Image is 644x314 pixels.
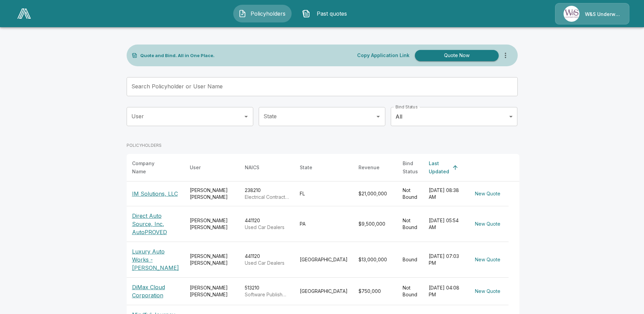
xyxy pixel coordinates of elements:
td: [DATE] 08:38 AM [423,181,467,206]
p: DiMax Cloud Corporation [132,283,179,299]
p: Quote and Bind. All in One Place. [140,53,215,58]
td: [DATE] 04:08 PM [423,278,467,305]
button: New Quote [472,218,503,230]
td: [GEOGRAPHIC_DATA] [294,242,353,278]
div: [PERSON_NAME] [PERSON_NAME] [190,253,234,266]
div: Last Updated [429,159,449,176]
button: New Quote [472,188,503,200]
td: PA [294,206,353,242]
div: 513210 [245,284,289,298]
td: Not Bound [397,206,423,242]
button: Past quotes IconPast quotes [297,5,355,22]
td: Bound [397,242,423,278]
img: Past quotes Icon [302,10,310,18]
td: $9,500,000 [353,206,397,242]
div: State [300,163,312,172]
div: Revenue [358,163,380,172]
td: FL [294,181,353,206]
button: more [499,49,512,62]
td: [DATE] 05:54 AM [423,206,467,242]
div: 441120 [245,253,289,266]
td: Not Bound [397,181,423,206]
button: Policyholders IconPolicyholders [233,5,292,22]
p: Direct Auto Source, Inc. AutoPROVED [132,212,179,236]
button: New Quote [472,285,503,298]
button: New Quote [472,254,503,266]
td: [GEOGRAPHIC_DATA] [294,278,353,305]
p: Electrical Contractors and Other Wiring Installation Contractors [245,194,289,200]
img: Policyholders Icon [238,10,246,18]
label: Bind Status [395,104,418,110]
img: AA Logo [17,8,31,19]
span: Past quotes [313,10,350,18]
p: Software Publishers [245,291,289,298]
td: $750,000 [353,278,397,305]
td: [DATE] 07:03 PM [423,242,467,278]
a: Quote Now [412,50,499,61]
div: [PERSON_NAME] [PERSON_NAME] [190,284,234,298]
div: 238210 [245,187,289,200]
div: NAICS [245,163,259,172]
td: $21,000,000 [353,181,397,206]
p: Copy Application Link [357,53,409,58]
div: All [391,107,517,126]
p: Used Car Dealers [245,260,289,266]
p: IM Solutions, LLC [132,190,178,198]
td: $13,000,000 [353,242,397,278]
th: Bind Status [397,154,423,181]
button: Open [241,112,251,121]
p: POLICYHOLDERS [127,142,162,149]
div: User [190,163,201,172]
p: Luxury Auto Works - [PERSON_NAME] [132,247,179,272]
p: Used Car Dealers [245,224,289,231]
div: [PERSON_NAME] [PERSON_NAME] [190,217,234,231]
span: Policyholders [249,10,287,18]
div: [PERSON_NAME] [PERSON_NAME] [190,187,234,200]
button: Open [373,112,383,121]
div: Company Name [132,159,167,176]
div: 441120 [245,217,289,231]
button: Quote Now [415,50,499,61]
td: Not Bound [397,278,423,305]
